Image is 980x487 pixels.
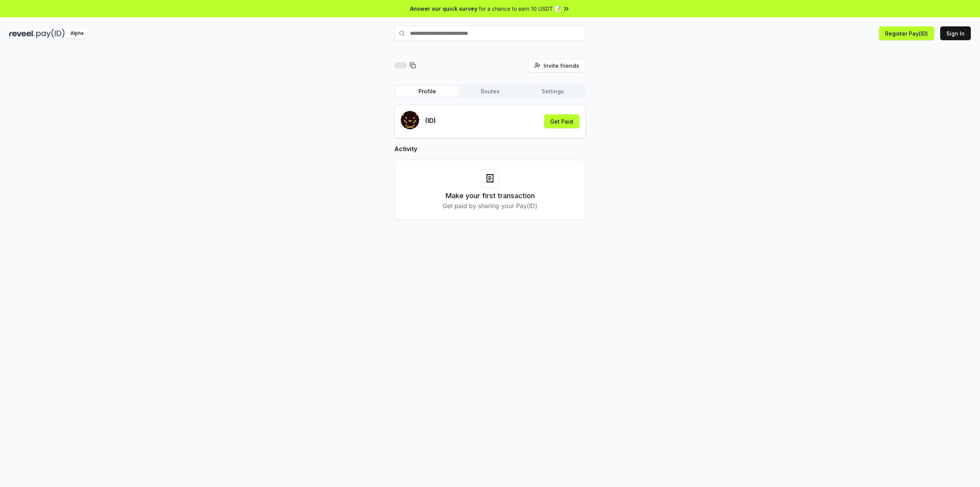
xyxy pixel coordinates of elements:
span: Invite friends [544,62,579,70]
button: Invite friends [528,59,586,72]
button: Profile [396,86,459,97]
button: Settings [521,86,584,97]
span: for a chance to earn 10 USDT 📝 [479,5,561,13]
p: Get paid by sharing your Pay(ID) [443,201,537,210]
button: Get Paid [544,114,579,128]
p: (ID) [425,116,436,125]
button: Routes [459,86,521,97]
h2: Activity [394,144,586,153]
img: pay_id [36,29,65,38]
span: Answer our quick survey [410,5,477,13]
button: Register Pay(ID) [879,26,934,40]
img: reveel_dark [9,29,35,38]
div: Alpha [66,29,88,38]
h3: Make your first transaction [446,191,535,201]
button: Sign In [940,26,971,40]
